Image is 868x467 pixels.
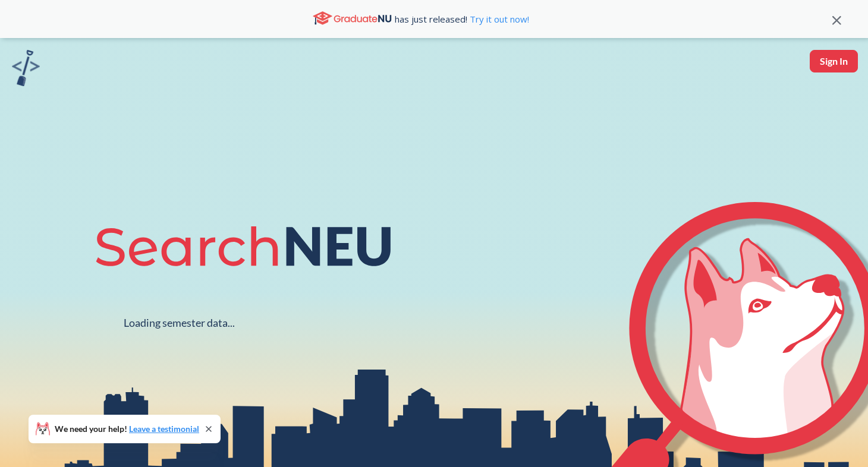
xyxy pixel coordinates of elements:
[12,50,40,86] img: sandbox logo
[12,50,40,90] a: sandbox logo
[55,425,199,433] span: We need your help!
[129,424,199,434] a: Leave a testimonial
[395,12,529,26] span: has just released!
[810,50,858,72] button: Sign In
[467,13,529,25] a: Try it out now!
[124,316,235,330] div: Loading semester data...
